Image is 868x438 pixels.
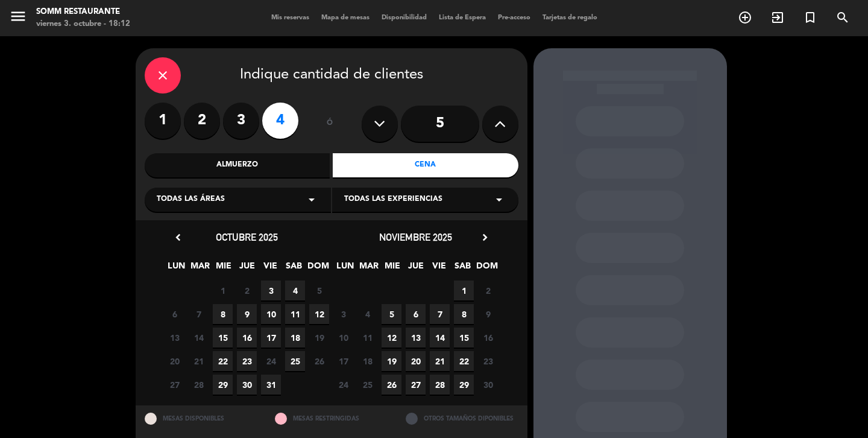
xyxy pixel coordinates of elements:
[492,14,536,21] span: Pre-acceso
[382,328,401,348] span: 12
[478,375,498,395] span: 30
[213,304,233,324] span: 8
[261,281,281,300] span: 3
[9,7,27,30] button: menu
[359,259,379,279] span: MAR
[453,259,473,279] span: SAB
[429,259,449,279] span: VIE
[285,304,305,324] span: 11
[333,328,353,348] span: 10
[430,375,450,395] span: 28
[213,259,233,279] span: MIE
[165,375,184,395] span: 27
[36,18,130,30] div: viernes 3. octubre - 18:12
[237,328,257,348] span: 16
[406,351,426,371] span: 20
[285,351,305,371] span: 25
[237,304,257,324] span: 9
[260,259,280,279] span: VIE
[357,375,377,395] span: 25
[454,304,474,324] span: 8
[536,14,603,21] span: Tarjetas de regalo
[454,281,474,300] span: 1
[36,6,130,18] div: SOMM Restaurante
[216,231,278,243] span: octubre 2025
[357,304,377,324] span: 4
[357,328,377,348] span: 11
[333,375,353,395] span: 24
[478,304,498,324] span: 9
[307,259,327,279] span: DOM
[189,328,209,348] span: 14
[738,10,752,25] i: add_circle_outline
[261,375,281,395] span: 31
[261,351,281,371] span: 24
[237,259,257,279] span: JUE
[315,14,376,21] span: Mapa de mesas
[145,153,330,177] div: Almuerzo
[189,375,209,395] span: 28
[266,405,397,431] div: MESAS RESTRINGIDAS
[430,328,450,348] span: 14
[9,7,27,25] i: menu
[382,304,401,324] span: 5
[406,328,426,348] span: 13
[433,14,492,21] span: Lista de Espera
[454,351,474,371] span: 22
[335,259,355,279] span: LUN
[382,351,401,371] span: 19
[406,304,426,324] span: 6
[284,259,304,279] span: SAB
[835,10,850,25] i: search
[156,68,170,83] i: close
[145,57,518,94] div: Indique cantidad de clientes
[261,304,281,324] span: 10
[376,14,433,21] span: Disponibilidad
[237,281,257,300] span: 2
[237,351,257,371] span: 23
[492,192,506,207] i: arrow_drop_down
[397,405,527,431] div: OTROS TAMAÑOS DIPONIBLES
[406,259,426,279] span: JUE
[309,304,329,324] span: 12
[344,194,442,206] span: Todas las experiencias
[770,10,785,25] i: exit_to_app
[309,281,329,300] span: 5
[309,351,329,371] span: 26
[184,103,220,139] label: 2
[223,103,259,139] label: 3
[310,103,350,145] div: ó
[479,231,491,244] i: chevron_right
[190,259,210,279] span: MAR
[430,304,450,324] span: 7
[285,281,305,300] span: 4
[478,351,498,371] span: 23
[379,231,452,243] span: noviembre 2025
[165,351,184,371] span: 20
[333,153,518,177] div: Cena
[265,14,315,21] span: Mis reservas
[165,304,184,324] span: 6
[213,281,233,300] span: 1
[189,304,209,324] span: 7
[430,351,450,371] span: 21
[382,375,401,395] span: 26
[145,103,181,139] label: 1
[382,259,402,279] span: MIE
[357,351,377,371] span: 18
[478,328,498,348] span: 16
[476,259,496,279] span: DOM
[454,328,474,348] span: 15
[165,328,184,348] span: 13
[189,351,209,371] span: 21
[304,192,319,207] i: arrow_drop_down
[136,405,266,431] div: MESAS DISPONIBLES
[237,375,257,395] span: 30
[262,103,298,139] label: 4
[261,328,281,348] span: 17
[213,351,233,371] span: 22
[213,328,233,348] span: 15
[166,259,186,279] span: LUN
[478,281,498,300] span: 2
[157,194,225,206] span: Todas las áreas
